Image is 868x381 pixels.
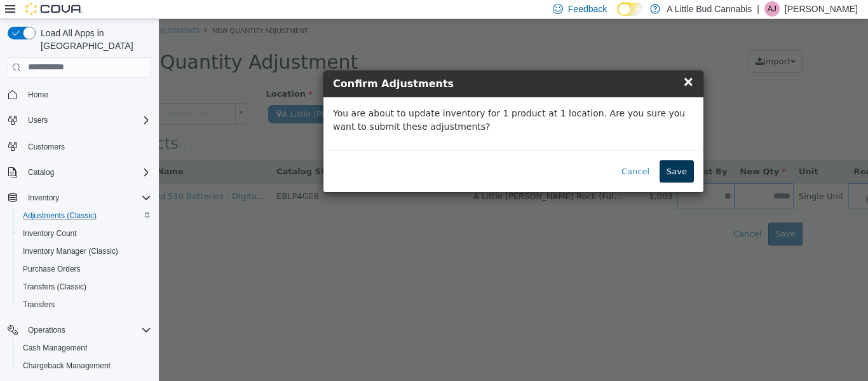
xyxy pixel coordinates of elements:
[23,361,111,371] span: Chargeback Management
[617,3,644,16] input: Dark Mode
[18,340,151,356] span: Cash Management
[617,16,618,17] span: Dark Mode
[23,190,64,205] button: Inventory
[18,358,116,373] a: Chargeback Management
[23,113,151,128] span: Users
[25,3,83,15] img: Cova
[3,189,156,207] button: Inventory
[3,85,156,104] button: Home
[174,57,535,73] h4: Confirm Adjustments
[501,141,535,164] button: Save
[23,138,151,154] span: Customers
[23,165,59,180] button: Catalog
[18,261,151,277] span: Purchase Orders
[757,1,759,17] p: |
[18,279,92,294] a: Transfers (Classic)
[23,228,77,239] span: Inventory Count
[13,225,156,242] button: Inventory Count
[23,190,151,205] span: Inventory
[23,246,118,256] span: Inventory Manager (Classic)
[23,139,70,155] a: Customers
[28,167,54,177] span: Catalog
[23,322,71,338] button: Operations
[3,321,156,339] button: Operations
[13,260,156,278] button: Purchase Orders
[36,27,151,52] span: Load All Apps in [GEOGRAPHIC_DATA]
[23,87,53,102] a: Home
[18,208,151,223] span: Adjustments (Classic)
[13,242,156,260] button: Inventory Manager (Classic)
[23,264,81,274] span: Purchase Orders
[768,1,776,17] span: AJ
[13,357,156,375] button: Chargeback Management
[18,279,151,294] span: Transfers (Classic)
[568,3,607,15] span: Feedback
[174,88,535,114] p: You are about to update inventory for 1 product at 1 location. Are you sure you want to submit th...
[18,226,151,241] span: Inventory Count
[785,1,858,17] p: [PERSON_NAME]
[3,163,156,181] button: Catalog
[524,55,535,70] span: ×
[667,1,752,17] p: A Little Bud Cannabis
[13,278,156,296] button: Transfers (Classic)
[23,282,86,292] span: Transfers (Classic)
[23,300,55,310] span: Transfers
[23,211,97,221] span: Adjustments (Classic)
[28,193,59,203] span: Inventory
[18,358,151,373] span: Chargeback Management
[23,343,87,353] span: Cash Management
[3,137,156,155] button: Customers
[13,207,156,225] button: Adjustments (Classic)
[18,261,86,277] a: Purchase Orders
[18,226,82,241] a: Inventory Count
[18,297,60,312] a: Transfers
[13,339,156,357] button: Cash Management
[18,244,151,259] span: Inventory Manager (Classic)
[13,296,156,314] button: Transfers
[28,115,48,125] span: Users
[23,87,151,102] span: Home
[23,165,151,180] span: Catalog
[18,244,123,259] a: Inventory Manager (Classic)
[18,297,151,312] span: Transfers
[28,325,65,335] span: Operations
[28,90,48,100] span: Home
[28,142,65,152] span: Customers
[18,340,92,356] a: Cash Management
[23,113,53,128] button: Users
[764,1,780,17] div: Amanda Joselin
[23,322,151,338] span: Operations
[3,111,156,129] button: Users
[18,208,102,223] a: Adjustments (Classic)
[456,141,498,164] button: Cancel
